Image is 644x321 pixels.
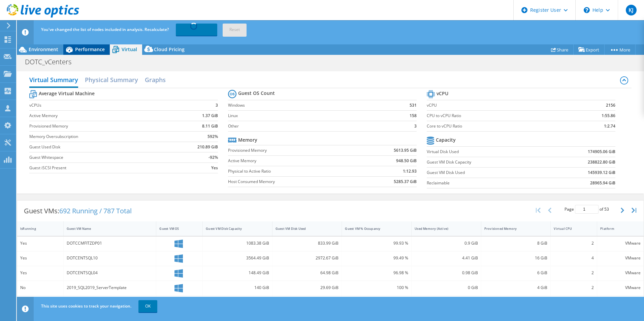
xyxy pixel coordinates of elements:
[626,5,637,15] span: KJ
[202,112,218,119] b: 1.37 GiB
[20,240,60,247] div: Yes
[276,226,331,231] div: Guest VM Disk Used
[415,240,478,247] div: 0.9 GiB
[206,226,261,231] div: Guest VM Disk Capacity
[606,102,615,109] b: 2156
[138,300,157,312] a: OK
[20,284,60,291] div: No
[75,46,105,52] span: Performance
[554,226,586,231] div: Virtual CPU
[228,147,357,154] label: Provisioned Memory
[484,269,548,277] div: 6 GiB
[276,269,339,277] div: 64.98 GiB
[22,58,82,66] h1: DOTC_vCenters
[67,269,153,277] div: DOTCENTSQL04
[345,226,400,231] div: Guest VM % Occupancy
[604,44,636,55] a: More
[67,254,153,262] div: DOTCENTSQL10
[396,157,417,164] b: 948.50 GiB
[29,133,173,140] label: Memory Oversubscription
[85,73,138,86] h2: Physical Summary
[604,123,615,130] b: 1:2.74
[588,159,615,166] b: 238822.80 GiB
[207,133,218,140] b: 592%
[554,240,594,247] div: 2
[565,205,609,214] span: Page of
[427,123,566,130] label: Core to vCPU Ratio
[208,154,218,161] b: -92%
[228,178,357,185] label: Host Consumed Memory
[590,180,615,186] b: 28965.94 GiB
[228,102,392,109] label: Windows
[20,226,52,231] div: IsRunning
[415,254,478,262] div: 4.41 GiB
[29,165,173,171] label: Guest iSCSI Present
[67,284,153,291] div: 2019_SQL2019_ServerTemplate
[29,154,173,161] label: Guest Whitespace
[345,269,408,277] div: 96.98 %
[427,180,546,186] label: Reclaimable
[39,90,95,97] b: Average Virtual Machine
[197,144,218,150] b: 210.89 GiB
[20,269,60,277] div: Yes
[600,226,633,231] div: Platform
[575,205,599,214] input: jump to page
[29,112,173,119] label: Active Memory
[345,240,408,247] div: 99.93 %
[211,165,218,171] b: Yes
[600,269,641,277] div: VMware
[427,112,566,119] label: CPU to vCPU Ratio
[20,254,60,262] div: Yes
[67,240,153,247] div: DOTCCMFITZDP01
[29,46,58,52] span: Environment
[202,123,218,130] b: 8.11 GiB
[122,46,137,52] span: Virtual
[228,168,357,175] label: Physical to Active Ratio
[228,157,357,164] label: Active Memory
[29,123,173,130] label: Provisioned Memory
[67,226,145,231] div: Guest VM Name
[154,46,185,52] span: Cloud Pricing
[276,284,339,291] div: 29.69 GiB
[588,169,615,176] b: 145939.12 GiB
[588,148,615,155] b: 174905.06 GiB
[206,240,269,247] div: 1083.38 GiB
[41,27,169,32] span: You've changed the list of nodes included in analysis. Recalculate?
[29,73,78,88] h2: Virtual Summary
[602,112,615,119] b: 1:55.86
[206,284,269,291] div: 140 GiB
[604,206,609,212] span: 53
[484,284,548,291] div: 4 GiB
[145,73,166,86] h2: Graphs
[415,284,478,291] div: 0 GiB
[427,102,566,109] label: vCPU
[415,226,470,231] div: Used Memory (Active)
[484,240,548,247] div: 8 GiB
[276,254,339,262] div: 2972.67 GiB
[238,90,275,97] b: Guest OS Count
[554,269,594,277] div: 2
[600,240,641,247] div: VMware
[546,44,574,55] a: Share
[206,254,269,262] div: 3564.49 GiB
[228,112,392,119] label: Linux
[410,102,417,109] b: 531
[176,24,217,36] a: Recalculating...
[228,123,392,130] label: Other
[159,226,191,231] div: Guest VM OS
[345,254,408,262] div: 99.49 %
[554,284,594,291] div: 2
[436,137,456,143] b: Capacity
[427,169,546,176] label: Guest VM Disk Used
[427,159,546,166] label: Guest VM Disk Capacity
[29,102,173,109] label: vCPUs
[437,90,448,97] b: vCPU
[600,284,641,291] div: VMware
[484,254,548,262] div: 16 GiB
[17,201,138,221] div: Guest VMs:
[276,240,339,247] div: 833.99 GiB
[573,44,605,55] a: Export
[484,226,540,231] div: Provisioned Memory
[345,284,408,291] div: 100 %
[427,148,546,155] label: Virtual Disk Used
